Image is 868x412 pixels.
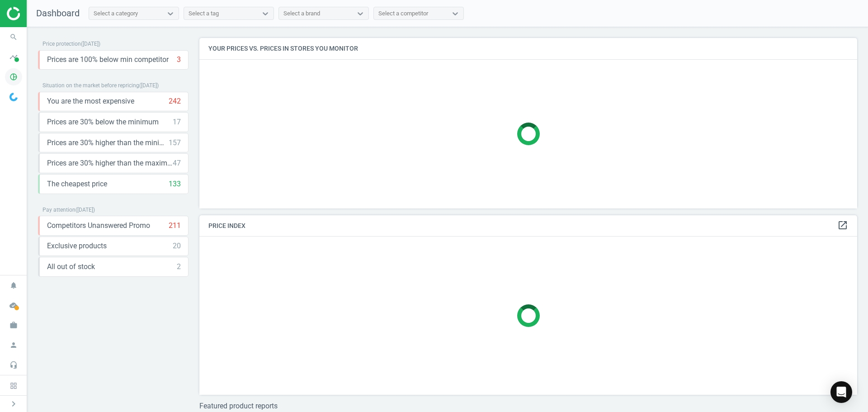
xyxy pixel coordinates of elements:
[5,336,22,354] i: person
[47,55,169,65] span: Prices are 100% below min competitor
[830,381,852,403] div: Open Intercom Messenger
[5,277,22,294] i: notifications
[283,9,320,18] div: Select a brand
[189,9,219,18] div: Select a tag
[5,28,22,46] i: search
[42,207,75,213] span: Pay attention
[42,41,81,47] span: Price protection
[5,68,22,85] i: pie_chart_outlined
[177,55,181,65] div: 3
[47,158,173,168] span: Prices are 30% higher than the maximal
[47,179,107,189] span: The cheapest price
[9,93,18,101] img: wGWNvw8QSZomAAAAABJRU5ErkJggg==
[7,7,71,20] img: ajHJNr6hYgQAAAAASUVORK5CYII=
[173,241,181,251] div: 20
[378,9,428,18] div: Select a competitor
[47,221,150,231] span: Competitors Unanswered Promo
[8,398,19,409] i: chevron_right
[5,356,22,374] i: headset_mic
[42,82,139,89] span: Situation on the market before repricing
[5,297,22,314] i: cloud_done
[5,317,22,334] i: work
[169,179,181,189] div: 133
[75,207,95,213] span: ( [DATE] )
[177,262,181,272] div: 2
[199,215,857,237] h4: Price Index
[5,48,22,66] i: timeline
[36,8,80,19] span: Dashboard
[199,38,857,59] h4: Your prices vs. prices in stores you monitor
[169,138,181,148] div: 157
[47,241,107,251] span: Exclusive products
[139,82,159,89] span: ( [DATE] )
[47,96,134,106] span: You are the most expensive
[169,96,181,106] div: 242
[47,117,159,127] span: Prices are 30% below the minimum
[173,158,181,168] div: 47
[47,138,169,148] span: Prices are 30% higher than the minimum
[169,221,181,231] div: 211
[47,262,95,272] span: All out of stock
[2,398,25,410] button: chevron_right
[94,9,138,18] div: Select a category
[199,402,857,410] h3: Featured product reports
[81,41,100,47] span: ( [DATE] )
[837,220,848,232] a: open_in_new
[173,117,181,127] div: 17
